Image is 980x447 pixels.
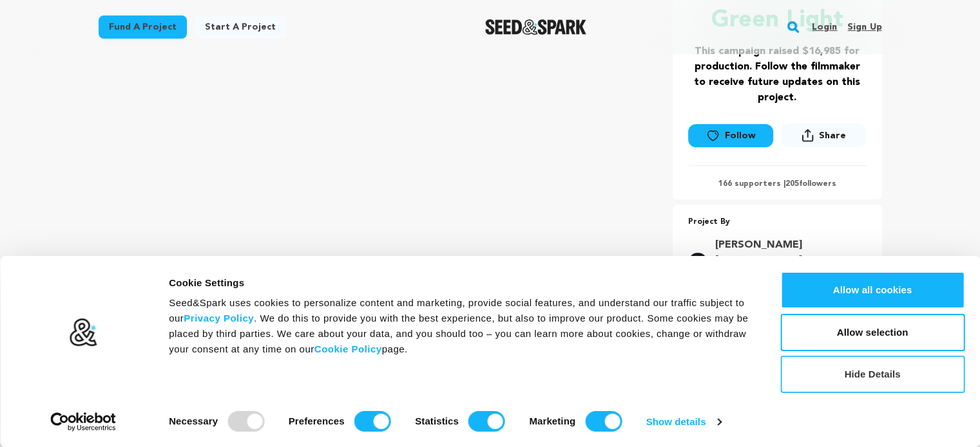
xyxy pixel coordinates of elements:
button: Hide Details [780,356,965,393]
strong: Necessary [169,415,218,426]
a: Usercentrics Cookiebot - opens in a new window [27,412,140,432]
strong: Statistics [415,415,459,426]
img: Seed&Spark Logo Dark Mode [485,19,586,35]
h3: This campaign raised $16,985 for production. Follow the filmmaker to receive future updates on th... [688,44,867,105]
strong: Preferences [289,415,345,426]
button: Share [781,123,866,147]
a: Show details [646,412,721,432]
a: Fund a project [99,15,187,39]
a: Follow [688,124,773,147]
span: 205 [785,180,799,188]
img: logo [69,318,98,347]
a: Login [812,17,837,37]
p: Project By [688,215,867,230]
span: Share [819,129,846,142]
div: Seed&Spark uses cookies to personalize content and marketing, provide social features, and unders... [169,295,751,357]
a: Sign up [847,17,881,37]
img: EmilioHeadshotSQUARE.jpg [688,253,707,278]
p: 166 supporters | followers [688,179,867,189]
button: Allow selection [780,314,965,351]
a: Privacy Policy [184,313,254,324]
a: Cookie Policy [314,343,382,354]
span: Share [781,123,866,152]
a: Seed&Spark Homepage [485,19,586,35]
div: Cookie Settings [169,275,751,291]
button: Allow all cookies [780,271,965,309]
strong: Marketing [529,415,575,426]
a: Goto Emilio Miguel Torres profile [715,237,859,268]
a: Start a project [195,15,286,39]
